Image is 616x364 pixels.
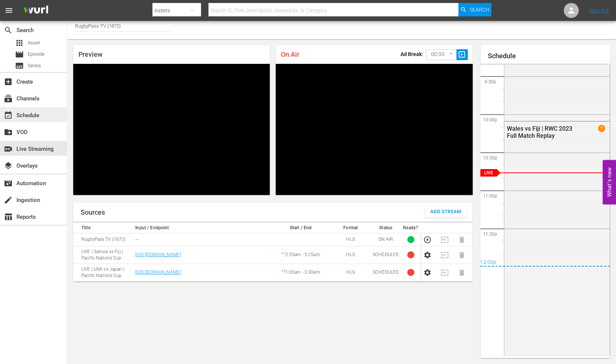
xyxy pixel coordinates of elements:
a: Sign Out [589,7,609,13]
span: Asset [15,38,24,47]
td: RugbyPass TV (1872) [73,233,133,246]
td: ON AIR [371,233,401,246]
div: Wales vs Fiji | RWC 2023 Full Match Replay [507,125,575,139]
sup: + 2 [281,269,285,273]
span: Add Stream [430,208,461,216]
th: Format [331,223,371,233]
button: Configure [423,251,431,259]
h1: Schedule [488,52,610,60]
div: 12:00p [480,259,610,267]
span: Schedule [4,111,13,120]
a: [URL][DOMAIN_NAME] [135,252,180,257]
span: Search [469,3,489,16]
img: ans4CAIJ8jUAAAAAAAAAAAAAAAAAAAAAAAAgQb4GAAAAAAAAAAAAAAAAAAAAAAAAJMjXAAAAAAAAAAAAAAAAAAAAAAAAgAT5G... [18,2,54,19]
td: HLS [331,246,371,264]
th: Status [371,223,401,233]
a: [URL][DOMAIN_NAME] [135,270,180,275]
span: Search [4,26,13,35]
sup: + 1 [281,252,285,255]
span: Create [4,77,13,86]
td: HLS [331,264,371,281]
td: SCHEDULED [371,264,401,281]
span: Overlays [4,161,13,170]
span: Series [15,61,24,70]
span: Live Streaming [4,144,13,153]
td: HLS [331,233,371,246]
span: Automation [4,179,13,188]
button: Search [458,3,491,16]
button: Preview Stream [423,236,431,244]
td: SCHEDULED [371,246,401,264]
div: Video Player [276,64,472,195]
span: Channels [4,94,13,103]
div: 00:30 [426,47,456,62]
span: Episode [15,50,24,59]
th: Input / Endpoint [133,223,271,233]
span: Preview [78,50,102,58]
span: menu [4,6,13,15]
span: slideshow_sharp [458,50,466,59]
span: 1 [598,125,605,132]
td: LIVE | USA vs Japan | Pacific Nations Cup [73,264,133,281]
div: Video Player [73,64,270,195]
td: 2:55am - 5:25am [271,246,331,264]
td: 1:00am - 3:30am [271,264,331,281]
span: Series [28,62,41,69]
span: Asset [28,39,40,47]
span: VOD [4,128,13,137]
span: On Air [281,50,299,58]
button: Add Stream [425,206,467,218]
p: Ad Break: [400,51,423,57]
span: Ingestion [4,196,13,205]
th: Start / End [271,223,331,233]
th: Title [73,223,133,233]
td: --- [133,233,271,246]
button: Open Feedback Widget [603,160,616,204]
button: Configure [423,268,431,277]
span: Episode [28,50,44,58]
td: LIVE | Samoa vs Fiji | Pacific Nations Cup [73,246,133,264]
h1: Sources [81,209,105,216]
span: Reports [4,212,13,221]
th: Ready? [401,223,421,233]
